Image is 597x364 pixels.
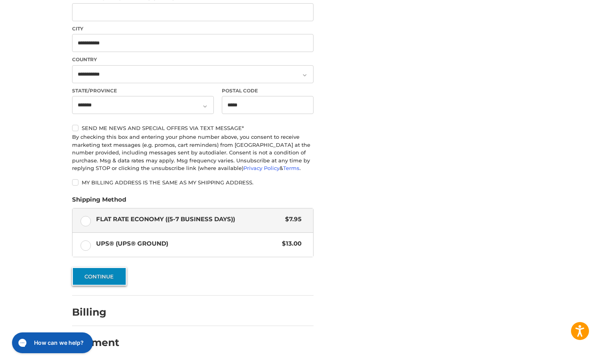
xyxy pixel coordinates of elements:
[72,133,314,172] div: By checking this box and entering your phone number above, you consent to receive marketing text ...
[281,215,302,224] span: $7.95
[243,165,279,171] a: Privacy Policy
[72,336,119,349] h2: Payment
[72,267,127,286] button: Continue
[72,56,314,63] label: Country
[8,330,95,356] iframe: Gorgias live chat messenger
[72,195,126,208] legend: Shipping Method
[72,87,214,94] label: State/Province
[72,25,314,32] label: City
[72,306,119,318] h2: Billing
[222,87,314,94] label: Postal Code
[283,165,300,171] a: Terms
[72,179,314,186] label: My billing address is the same as my shipping address.
[531,342,597,364] iframe: Google Customer Reviews
[96,215,281,224] span: Flat Rate Economy ((5-7 Business Days))
[278,239,302,248] span: $13.00
[72,125,314,131] label: Send me news and special offers via text message*
[96,239,278,248] span: UPS® (UPS® Ground)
